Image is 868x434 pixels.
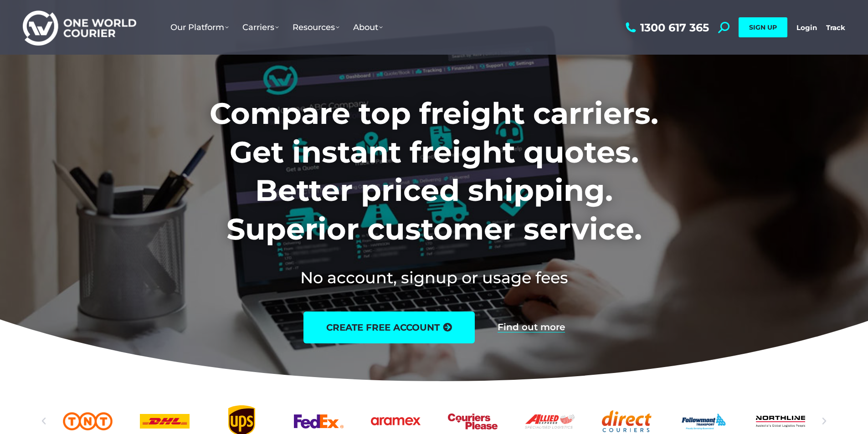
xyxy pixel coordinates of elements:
a: Our Platform [164,13,236,41]
a: SIGN UP [739,17,787,37]
a: Resources [286,13,346,41]
span: SIGN UP [749,23,777,31]
h2: No account, signup or usage fees [149,266,719,289]
a: 1300 617 365 [623,22,709,33]
span: Our Platform [170,22,229,32]
a: Login [796,23,817,32]
a: Track [826,23,845,32]
a: create free account [303,311,475,343]
a: About [346,13,390,41]
a: Carriers [236,13,286,41]
span: Carriers [242,22,279,32]
span: About [353,22,383,32]
a: Find out more [498,322,565,332]
img: One World Courier [23,9,136,46]
span: Resources [293,22,339,32]
h1: Compare top freight carriers. Get instant freight quotes. Better priced shipping. Superior custom... [149,94,719,248]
